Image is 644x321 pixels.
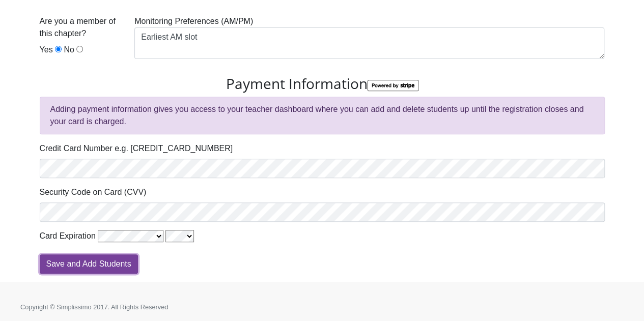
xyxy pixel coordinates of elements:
[40,230,96,242] label: Card Expiration
[132,15,607,67] div: Monitoring Preferences (AM/PM)
[40,44,53,56] label: Yes
[40,75,605,93] h3: Payment Information
[368,80,418,92] img: StripeBadge-6abf274609356fb1c7d224981e4c13d8e07f95b5cc91948bd4e3604f74a73e6b.png
[20,302,624,312] p: Copyright © Simplissimo 2017. All Rights Reserved
[64,44,74,56] label: No
[40,142,233,155] label: Credit Card Number e.g. [CREDIT_CARD_NUMBER]
[40,186,147,198] label: Security Code on Card (CVV)
[40,254,138,274] input: Save and Add Students
[40,15,130,40] label: Are you a member of this chapter?
[40,97,605,134] div: Adding payment information gives you access to your teacher dashboard where you can add and delet...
